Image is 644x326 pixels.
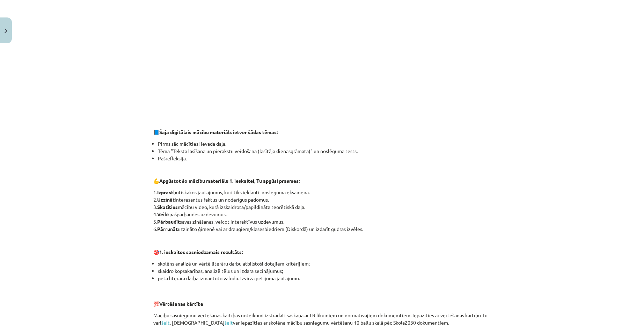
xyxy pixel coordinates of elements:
[158,147,491,155] li: Tēma "Teksta lasīšana un pierakstu veidošana (lasītāja dienasgrāmata)" un noslēguma tests.
[158,140,491,147] li: Pirms sāc mācīties! Ievada daļa.
[157,196,175,203] b: Uzzināt
[157,211,169,217] b: Veikt
[159,178,300,184] b: Apgūstot šo mācību materiālu 1. ieskaitei, Tu apgūsi prasmes:
[157,204,178,210] b: Skatīties
[5,29,7,33] img: icon-close-lesson-0947bae3869378f0d4975bcd49f059093ad1ed9edebbc8119c70593378902aed.svg
[158,275,491,289] li: pēta literārā darbā izmantoto valodu. Izvirza pētījuma jautājumu.
[153,248,491,256] p: 🎯
[153,177,491,184] p: 💪
[158,155,491,162] li: Pašrefleksija.
[157,218,180,225] b: Pārbaudīt
[158,260,491,267] li: skolēns analizē un vērtē literāru darbu atbilstoši dotajiem kritērijiem;
[153,293,491,307] p: 💯
[158,267,491,275] li: skaidro kopsakarības, analizē tēlus un izdara secinājumus;
[159,300,203,307] b: Vērtēšanas kārtība
[225,319,233,326] a: šeit
[153,129,491,136] p: 📘
[159,249,243,255] strong: 1. ieskaites sasniedzamais rezultāts:
[153,189,491,233] p: 1. būtiskākos jautājumus, kuri tiks iekļauti noslēguma eksāmenā. 2. interesantus faktus un noderī...
[161,319,170,326] a: šeit
[157,226,178,232] b: Pārrunāt
[157,189,173,195] b: Izprast
[159,129,278,135] strong: Šaja digitālais mācību materiāls ietver šādas tēmas:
